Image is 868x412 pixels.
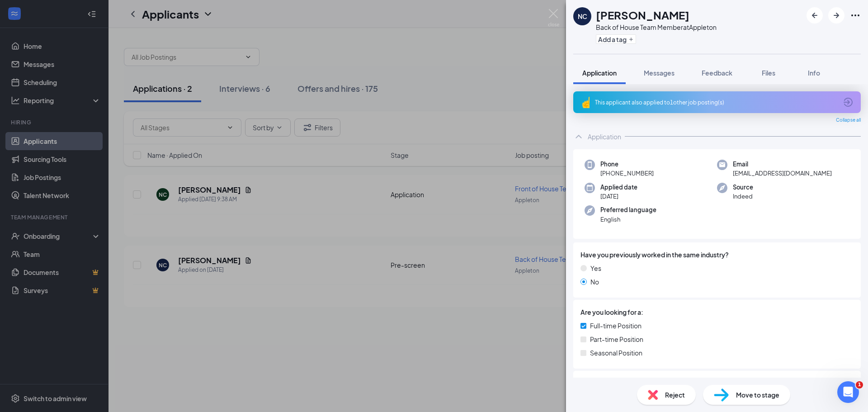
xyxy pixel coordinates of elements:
span: Messages [644,69,675,77]
span: No [590,277,599,287]
svg: ChevronUp [573,131,584,142]
svg: ArrowRight [831,10,842,21]
span: Part-time Position [590,334,643,344]
svg: ArrowCircle [843,97,854,108]
span: [EMAIL_ADDRESS][DOMAIN_NAME] [733,169,832,178]
span: Seasonal Position [590,348,642,358]
span: Have you previously worked in the same industry? [580,250,729,260]
span: Applied date [600,183,637,192]
span: English [600,215,656,224]
span: Move to stage [736,390,779,400]
span: Email [733,160,832,169]
span: [DATE] [600,192,637,201]
span: Source [733,183,753,192]
span: Info [808,69,820,77]
svg: Ellipses [850,10,861,21]
span: Reject [665,390,685,400]
div: NC [578,12,587,21]
span: Indeed [733,192,753,201]
span: Files [762,69,775,77]
span: Collapse all [836,117,861,124]
iframe: Intercom live chat [837,381,859,403]
span: Phone [600,160,654,169]
button: ArrowRight [828,7,844,24]
span: Application [582,69,617,77]
span: Are you looking for a: [580,307,643,317]
div: Application [588,132,621,141]
button: PlusAdd a tag [596,34,636,44]
span: [PHONE_NUMBER] [600,169,654,178]
span: Feedback [702,69,732,77]
div: Back of House Team Member at Appleton [596,23,717,32]
span: Preferred language [600,205,656,214]
h1: [PERSON_NAME] [596,7,689,23]
span: Yes [590,263,601,273]
div: This applicant also applied to 1 other job posting(s) [595,99,837,106]
svg: ArrowLeftNew [809,10,820,21]
span: 1 [856,381,863,388]
button: ArrowLeftNew [807,7,823,24]
span: Full-time Position [590,321,642,331]
svg: Plus [628,37,634,42]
